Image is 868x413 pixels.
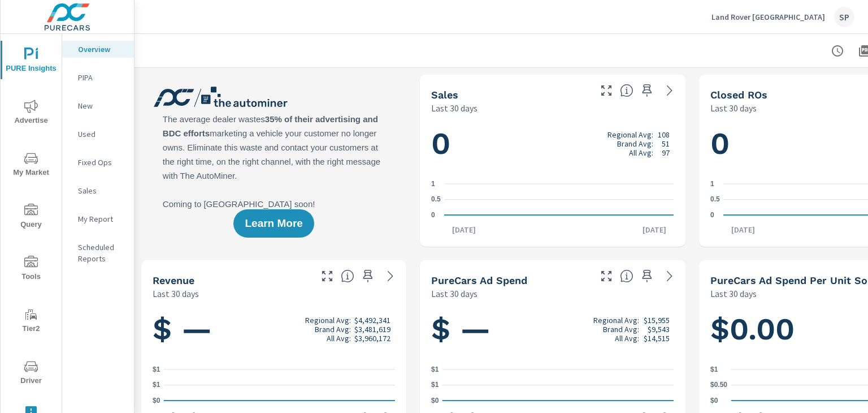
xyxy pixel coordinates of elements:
[638,267,656,285] span: Save this to your personalized report
[661,267,679,285] a: See more details in report
[354,316,390,325] p: $4,492,341
[62,154,134,171] div: Fixed Ops
[153,287,199,300] p: Last 30 days
[661,81,679,100] a: See more details in report
[78,44,125,55] p: Overview
[78,213,125,225] p: My Report
[620,84,633,97] span: Number of vehicles sold by the dealership over the selected date range. [Source: This data is sou...
[153,365,160,373] text: $1
[710,89,767,101] h5: Closed ROs
[710,196,720,204] text: 0.5
[431,211,435,219] text: 0
[305,316,351,325] p: Regional Avg:
[834,7,854,27] div: SP
[710,397,718,405] text: $0
[597,267,615,285] button: Make Fullscreen
[431,89,458,101] h5: Sales
[431,124,674,163] h1: 0
[431,381,439,389] text: $1
[4,256,58,283] span: Tools
[78,157,125,168] p: Fixed Ops
[341,269,354,283] span: Total sales revenue over the selected date range. [Source: This data is sourced from the dealer’s...
[431,274,527,286] h5: PureCars Ad Spend
[359,267,377,285] span: Save this to your personalized report
[318,267,336,285] button: Make Fullscreen
[723,224,763,235] p: [DATE]
[233,209,314,238] button: Learn More
[78,100,125,111] p: New
[78,242,125,264] p: Scheduled Reports
[431,397,439,405] text: $0
[617,139,653,148] p: Brand Avg:
[4,152,58,179] span: My Market
[431,310,674,349] h1: $ —
[327,334,351,343] p: All Avg:
[153,381,160,389] text: $1
[638,81,656,100] span: Save this to your personalized report
[62,210,134,227] div: My Report
[4,360,58,388] span: Driver
[710,381,727,389] text: $0.50
[62,126,134,143] div: Used
[662,139,670,148] p: 51
[78,185,125,196] p: Sales
[78,128,125,140] p: Used
[381,267,400,285] a: See more details in report
[431,101,478,115] p: Last 30 days
[153,274,194,286] h5: Revenue
[62,182,134,199] div: Sales
[662,148,670,157] p: 97
[658,130,670,139] p: 108
[62,239,134,267] div: Scheduled Reports
[648,325,670,334] p: $9,543
[710,365,718,373] text: $1
[644,334,670,343] p: $14,515
[4,308,58,335] span: Tier2
[603,325,639,334] p: Brand Avg:
[62,41,134,58] div: Overview
[710,180,714,188] text: 1
[444,224,484,235] p: [DATE]
[62,97,134,114] div: New
[593,316,639,325] p: Regional Avg:
[4,204,58,231] span: Query
[644,316,670,325] p: $15,955
[711,12,825,22] p: Land Rover [GEOGRAPHIC_DATA]
[607,130,653,139] p: Regional Avg:
[78,72,125,83] p: PIPA
[629,148,653,157] p: All Avg:
[620,269,633,283] span: Total cost of media for all PureCars channels for the selected dealership group over the selected...
[635,224,674,235] p: [DATE]
[710,287,757,300] p: Last 30 days
[4,48,58,75] span: PURE Insights
[431,287,478,300] p: Last 30 days
[597,81,615,100] button: Make Fullscreen
[245,218,302,229] span: Learn More
[710,101,757,115] p: Last 30 days
[354,325,390,334] p: $3,481,619
[354,334,390,343] p: $3,960,172
[615,334,639,343] p: All Avg:
[4,100,58,127] span: Advertise
[431,180,435,188] text: 1
[431,196,441,204] text: 0.5
[431,365,439,373] text: $1
[153,397,160,405] text: $0
[62,69,134,86] div: PIPA
[153,310,395,349] h1: $ —
[710,211,714,219] text: 0
[315,325,351,334] p: Brand Avg:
